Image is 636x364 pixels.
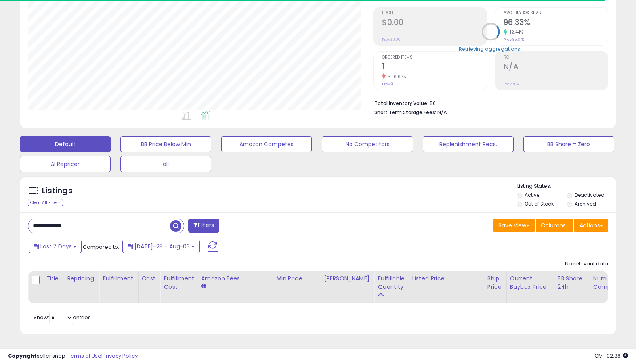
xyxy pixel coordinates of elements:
[103,274,135,283] div: Fulfillment
[142,274,157,283] div: Cost
[322,136,413,152] button: No Competitors
[46,274,60,283] div: Title
[42,185,73,196] h5: Listings
[164,274,194,291] div: Fulfillment Cost
[221,136,312,152] button: Amazon Competes
[525,200,554,207] label: Out of Stock
[536,219,573,232] button: Columns
[103,352,138,360] a: Privacy Policy
[68,352,101,360] a: Terms of Use
[201,283,206,290] small: Amazon Fees.
[201,274,269,283] div: Amazon Fees
[29,240,82,253] button: Last 7 Days
[565,260,608,268] div: No relevant data
[8,352,37,360] strong: Copyright
[378,274,405,291] div: Fulfillable Quantity
[525,192,539,198] label: Active
[20,156,111,172] button: AI Repricer
[558,274,586,291] div: BB Share 24h.
[188,219,219,233] button: Filters
[412,274,481,283] div: Listed Price
[122,240,200,253] button: [DATE]-28 - Aug-03
[324,274,371,283] div: [PERSON_NAME]
[67,274,96,283] div: Repricing
[83,243,119,251] span: Compared to:
[423,136,514,152] button: Replenishment Recs.
[594,352,628,360] span: 2025-08-12 02:38 GMT
[523,136,614,152] button: BB Share = Zero
[487,274,503,291] div: Ship Price
[574,219,608,232] button: Actions
[541,221,566,229] span: Columns
[593,274,622,291] div: Num of Comp.
[493,219,535,232] button: Save View
[120,136,211,152] button: BB Price Below Min
[40,242,72,250] span: Last 7 Days
[276,274,317,283] div: Min Price
[20,136,111,152] button: Default
[510,274,551,291] div: Current Buybox Price
[575,192,604,198] label: Deactivated
[8,353,138,360] div: seller snap | |
[459,45,523,52] div: Retrieving aggregations..
[28,199,63,206] div: Clear All Filters
[120,156,211,172] button: all
[134,242,190,250] span: [DATE]-28 - Aug-03
[34,314,91,321] span: Show: entries
[517,183,616,190] p: Listing States:
[575,200,596,207] label: Archived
